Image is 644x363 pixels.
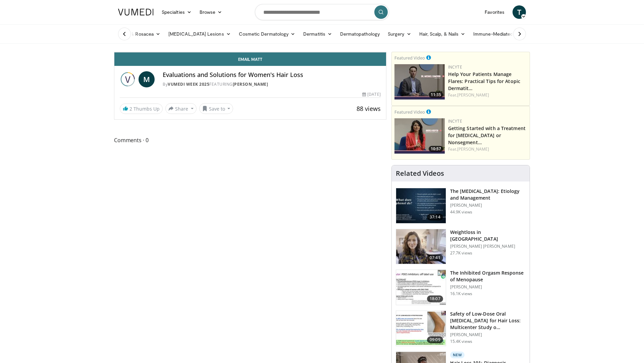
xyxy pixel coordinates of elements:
a: [PERSON_NAME] [457,92,489,98]
img: VuMedi Logo [118,9,154,15]
h4: Evaluations and Solutions for Women's Hair Loss [163,71,381,79]
h3: Weightloss in [GEOGRAPHIC_DATA] [450,229,526,242]
a: [MEDICAL_DATA] Lesions [164,27,235,41]
a: Incyte [448,118,462,124]
h3: Safety of Low-Dose Oral [MEDICAL_DATA] for Hair Loss: Multicenter Study o… [450,311,526,331]
p: 16.1K views [450,291,472,296]
button: Save to [199,103,233,114]
p: New [450,352,465,358]
img: Vumedi Week 2025 [120,71,136,87]
img: e02a99de-beb8-4d69-a8cb-018b1ffb8f0c.png.150x105_q85_crop-smart_upscale.jpg [394,118,445,154]
a: Getting Started with a Treatment for [MEDICAL_DATA] or Nonsegment… [448,125,526,146]
div: Feat. [448,146,527,152]
span: Comments 0 [114,136,386,145]
a: Surgery [384,27,415,41]
p: 27.7K views [450,250,472,256]
video-js: Video Player [114,52,386,52]
h3: The Inhibited Orgasm Response of Menopause [450,270,526,283]
a: Incyte [448,64,462,70]
p: [PERSON_NAME] [450,284,526,290]
p: [PERSON_NAME] [PERSON_NAME] [450,244,526,249]
small: Featured Video [394,109,425,115]
a: [PERSON_NAME] [233,81,268,87]
a: Acne & Rosacea [114,27,164,41]
p: [PERSON_NAME] [450,203,526,208]
a: Dermatitis [299,27,336,41]
a: Specialties [158,5,196,19]
input: Search topics, interventions [255,4,389,20]
img: 601112bd-de26-4187-b266-f7c9c3587f14.png.150x105_q85_crop-smart_upscale.jpg [394,64,445,99]
h4: Related Videos [396,169,444,177]
a: 10:57 [394,118,445,154]
h3: The [MEDICAL_DATA]: Etiology and Management [450,188,526,201]
div: Feat. [448,92,527,98]
span: 07:41 [427,254,443,261]
a: Email Matt [114,52,386,66]
a: Cosmetic Dermatology [235,27,299,41]
p: 44.9K views [450,209,472,215]
a: 09:09 Safety of Low-Dose Oral [MEDICAL_DATA] for Hair Loss: Multicenter Study o… [PERSON_NAME] 15... [396,311,526,346]
span: 11:35 [429,92,443,98]
a: 11:35 [394,64,445,99]
small: Featured Video [394,55,425,61]
a: Browse [196,5,226,19]
a: M [139,71,155,87]
img: 9983fed1-7565-45be-8934-aef1103ce6e2.150x105_q85_crop-smart_upscale.jpg [396,229,446,264]
a: Vumedi Week 2025 [168,81,209,87]
img: 83a686ce-4f43-4faf-a3e0-1f3ad054bd57.150x105_q85_crop-smart_upscale.jpg [396,311,446,346]
span: 88 views [357,105,381,113]
a: 07:41 Weightloss in [GEOGRAPHIC_DATA] [PERSON_NAME] [PERSON_NAME] 27.7K views [396,229,526,265]
span: 18:07 [427,295,443,302]
a: [PERSON_NAME] [457,146,489,152]
span: 09:09 [427,336,443,343]
a: Help Your Patients Manage Flares: Practical Tips for Atopic Dermatit… [448,71,520,91]
a: Dermatopathology [336,27,384,41]
div: [DATE] [362,91,380,97]
img: c5af237d-e68a-4dd3-8521-77b3daf9ece4.150x105_q85_crop-smart_upscale.jpg [396,188,446,223]
span: 37:14 [427,214,443,220]
a: 37:14 The [MEDICAL_DATA]: Etiology and Management [PERSON_NAME] 44.9K views [396,188,526,224]
span: 10:57 [429,146,443,152]
a: Immune-Mediated [469,27,524,41]
a: Favorites [481,5,508,19]
a: Hair, Scalp, & Nails [415,27,469,41]
div: By FEATURING [163,81,381,87]
a: T [513,5,526,19]
img: 283c0f17-5e2d-42ba-a87c-168d447cdba4.150x105_q85_crop-smart_upscale.jpg [396,270,446,305]
a: 2 Thumbs Up [120,104,163,114]
span: 2 [129,106,132,112]
p: 15.4K views [450,339,472,344]
p: [PERSON_NAME] [450,332,526,337]
button: Share [165,103,197,114]
a: 18:07 The Inhibited Orgasm Response of Menopause [PERSON_NAME] 16.1K views [396,270,526,305]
